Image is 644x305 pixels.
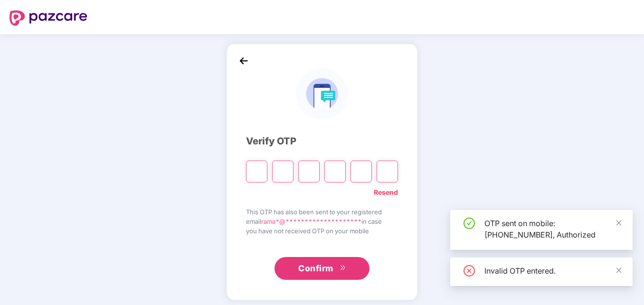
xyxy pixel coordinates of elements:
[484,218,621,240] div: OTP sent on mobile: [PHONE_NUMBER], Authorized
[374,187,398,198] a: Resend
[616,219,622,226] span: close
[272,161,294,182] input: Digit 2
[237,54,251,68] img: back_icon
[246,226,398,236] span: you have not received OTP on your mobile
[296,68,348,120] img: logo
[298,262,333,275] span: Confirm
[298,161,320,182] input: Digit 3
[246,217,398,226] span: email in case
[340,265,346,272] span: double-right
[616,267,622,274] span: close
[464,218,475,229] span: check-circle
[9,10,87,26] img: logo
[377,161,398,182] input: Digit 6
[246,161,267,182] input: Please enter verification code. Digit 1
[246,207,398,217] span: This OTP has also been sent to your registered
[464,265,475,276] span: close-circle
[275,257,369,280] button: Confirmdouble-right
[484,265,621,276] div: Invalid OTP entered.
[324,161,346,182] input: Digit 4
[246,134,398,149] div: Verify OTP
[350,161,372,182] input: Digit 5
